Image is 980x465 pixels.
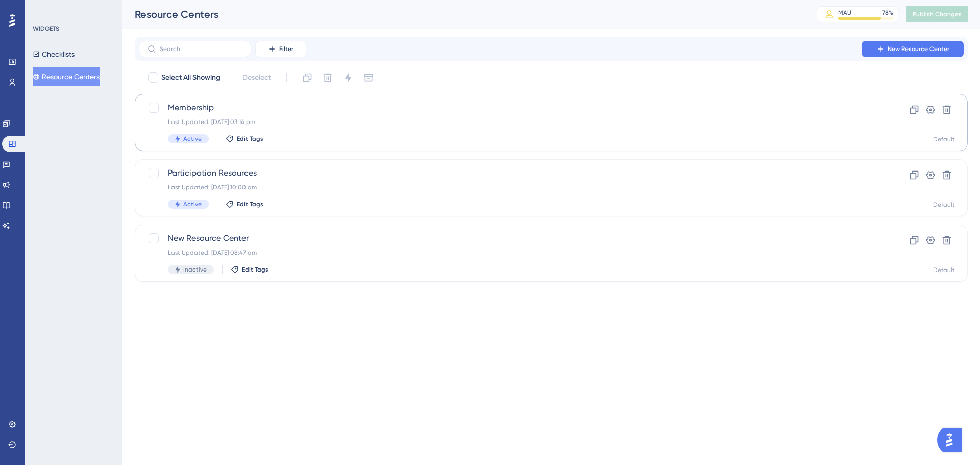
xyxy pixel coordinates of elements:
[933,201,955,209] div: Default
[913,10,962,18] span: Publish Changes
[160,45,242,53] input: Search
[135,7,791,21] div: Resource Centers
[33,25,59,33] div: WIDGETS
[933,135,955,143] div: Default
[168,183,853,191] div: Last Updated: [DATE] 10:00 am
[237,135,263,143] span: Edit Tags
[183,265,207,274] span: Inactive
[237,200,263,208] span: Edit Tags
[838,9,851,17] div: MAU
[888,45,949,53] span: New Resource Center
[33,45,75,63] button: Checklists
[233,68,280,87] button: Deselect
[168,102,853,114] span: Membership
[882,9,893,17] div: 78 %
[161,71,220,84] span: Select All Showing
[933,266,955,274] div: Default
[183,135,202,143] span: Active
[168,249,853,257] div: Last Updated: [DATE] 08:47 am
[168,232,853,244] span: New Resource Center
[231,265,268,274] button: Edit Tags
[33,67,100,86] button: Resource Centers
[242,265,268,274] span: Edit Tags
[226,200,263,208] button: Edit Tags
[862,41,964,57] button: New Resource Center
[183,200,202,208] span: Active
[279,45,293,53] span: Filter
[255,41,306,57] button: Filter
[168,167,853,179] span: Participation Resources
[226,135,263,143] button: Edit Tags
[906,6,968,22] button: Publish Changes
[937,425,968,455] iframe: UserGuiding AI Assistant Launcher
[242,71,271,84] span: Deselect
[168,118,853,126] div: Last Updated: [DATE] 03:14 pm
